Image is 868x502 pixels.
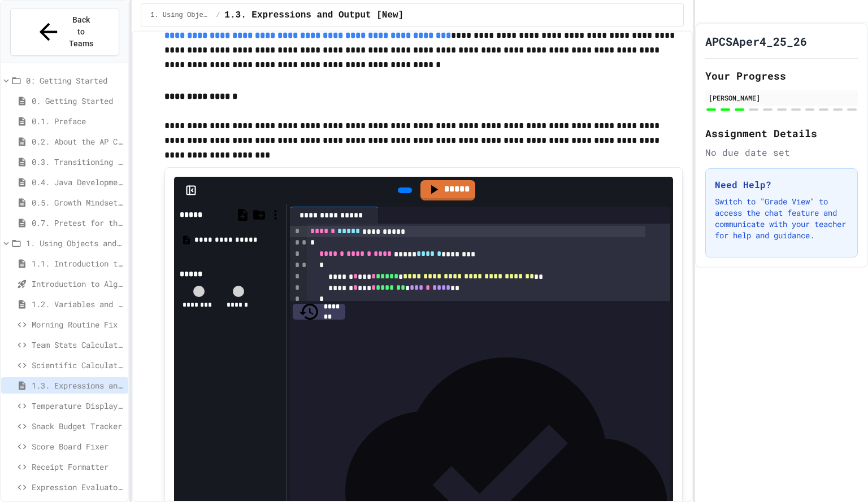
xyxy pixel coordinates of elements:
[32,257,124,269] span: 1.1. Introduction to Algorithms, Programming, and Compilers
[224,8,403,22] span: 1.3. Expressions and Output [New]
[32,197,124,208] span: 0.5. Growth Mindset and Pair Programming
[32,359,124,371] span: Scientific Calculator
[32,95,124,107] span: 0. Getting Started
[150,11,211,20] span: 1. Using Objects and Methods
[10,8,119,56] button: Back to Teams
[715,178,848,191] h3: Need Help?
[32,115,124,127] span: 0.1. Preface
[26,237,124,249] span: 1. Using Objects and Methods
[705,125,858,141] h2: Assignment Details
[32,481,124,493] span: Expression Evaluator Fix
[32,440,124,452] span: Score Board Fixer
[709,93,854,103] div: [PERSON_NAME]
[68,14,95,50] span: Back to Teams
[705,33,807,49] h1: APCSAper4_25_26
[32,379,124,391] span: 1.3. Expressions and Output [New]
[32,156,124,168] span: 0.3. Transitioning from AP CSP to AP CSA
[705,68,858,84] h2: Your Progress
[705,146,858,159] div: No due date set
[216,11,220,20] span: /
[32,278,124,290] span: Introduction to Algorithms, Programming, and Compilers
[32,339,124,351] span: Team Stats Calculator
[32,176,124,188] span: 0.4. Java Development Environments
[715,196,848,241] p: Switch to "Grade View" to access the chat feature and communicate with your teacher for help and ...
[32,400,124,412] span: Temperature Display Fix
[32,298,124,310] span: 1.2. Variables and Data Types
[32,136,124,147] span: 0.2. About the AP CSA Exam
[32,217,124,229] span: 0.7. Pretest for the AP CSA Exam
[26,75,124,86] span: 0: Getting Started
[32,420,124,432] span: Snack Budget Tracker
[32,461,124,473] span: Receipt Formatter
[32,318,124,330] span: Morning Routine Fix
